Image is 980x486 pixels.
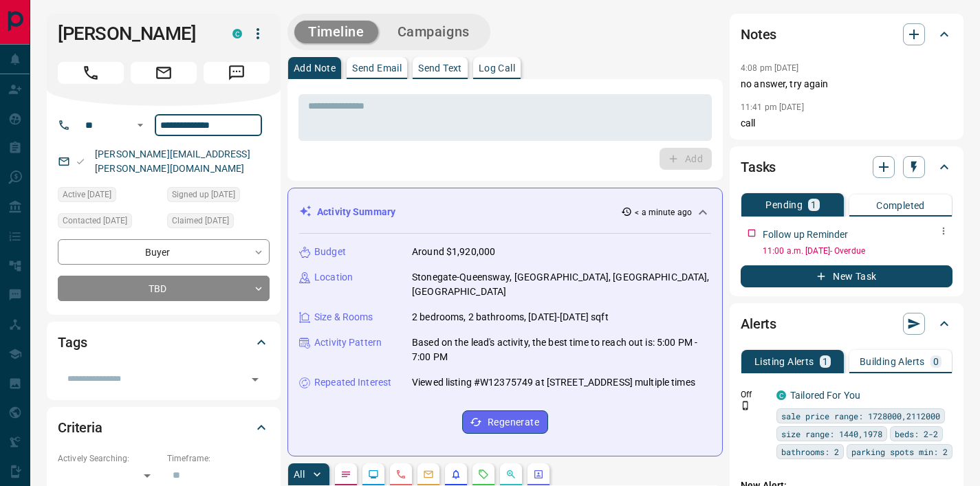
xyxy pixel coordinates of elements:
[58,62,124,84] span: Call
[741,18,952,51] div: Notes
[58,417,102,439] h2: Criteria
[58,452,160,465] p: Actively Searching:
[204,62,270,84] span: Message
[95,148,250,174] a: [PERSON_NAME][EMAIL_ADDRESS][PERSON_NAME][DOMAIN_NAME]
[505,469,516,480] svg: Opportunities
[412,270,711,299] p: Stonegate-Queensway, [GEOGRAPHIC_DATA], [GEOGRAPHIC_DATA], [GEOGRAPHIC_DATA]
[58,239,270,265] div: Buyer
[763,228,848,242] p: Follow up Reminder
[317,205,395,219] p: Activity Summary
[314,335,382,350] p: Activity Pattern
[765,200,803,210] p: Pending
[741,388,768,401] p: Off
[314,310,373,324] p: Size & Rooms
[76,157,85,166] svg: Email Valid
[776,390,786,400] div: condos.ca
[741,401,750,410] svg: Push Notification Only
[741,102,804,112] p: 11:41 pm [DATE]
[781,445,839,459] span: bathrooms: 2
[741,77,952,91] p: no answer, try again
[741,265,952,287] button: New Task
[412,245,495,259] p: Around $1,920,000
[314,245,346,259] p: Budget
[450,469,461,480] svg: Listing Alerts
[299,199,711,225] div: Activity Summary< a minute ago
[860,357,925,366] p: Building Alerts
[395,469,406,480] svg: Calls
[781,409,940,423] span: sale price range: 1728000,2112000
[172,188,235,201] span: Signed up [DATE]
[741,307,952,340] div: Alerts
[58,326,270,359] div: Tags
[895,427,938,441] span: beds: 2-2
[314,375,391,390] p: Repeated Interest
[635,206,692,219] p: < a minute ago
[933,357,939,366] p: 0
[412,335,711,364] p: Based on the lead's activity, the best time to reach out is: 5:00 PM - 7:00 PM
[314,270,353,285] p: Location
[418,63,462,73] p: Send Text
[876,201,925,210] p: Completed
[741,313,776,335] h2: Alerts
[533,469,544,480] svg: Agent Actions
[811,200,816,210] p: 1
[58,276,270,301] div: TBD
[412,375,695,390] p: Viewed listing #W12375749 at [STREET_ADDRESS] multiple times
[741,23,776,45] h2: Notes
[172,214,229,228] span: Claimed [DATE]
[384,21,483,43] button: Campaigns
[58,187,160,206] div: Sun Sep 14 2025
[63,188,111,201] span: Active [DATE]
[294,470,305,479] p: All
[851,445,948,459] span: parking spots min: 2
[232,29,242,38] div: condos.ca
[167,187,270,206] div: Tue Sep 02 2025
[741,151,952,184] div: Tasks
[478,469,489,480] svg: Requests
[781,427,882,441] span: size range: 1440,1978
[479,63,515,73] p: Log Call
[294,63,336,73] p: Add Note
[352,63,402,73] p: Send Email
[423,469,434,480] svg: Emails
[462,410,548,434] button: Regenerate
[63,214,127,228] span: Contacted [DATE]
[167,452,270,465] p: Timeframe:
[823,357,828,366] p: 1
[58,411,270,444] div: Criteria
[58,331,87,353] h2: Tags
[412,310,609,324] p: 2 bedrooms, 2 bathrooms, [DATE]-[DATE] sqft
[741,63,799,73] p: 4:08 pm [DATE]
[741,116,952,131] p: call
[368,469,379,480] svg: Lead Browsing Activity
[294,21,378,43] button: Timeline
[246,370,265,389] button: Open
[132,117,149,133] button: Open
[58,23,212,45] h1: [PERSON_NAME]
[741,156,776,178] h2: Tasks
[131,62,197,84] span: Email
[763,245,952,257] p: 11:00 a.m. [DATE] - Overdue
[790,390,860,401] a: Tailored For You
[58,213,160,232] div: Tue Sep 02 2025
[340,469,351,480] svg: Notes
[167,213,270,232] div: Tue Sep 02 2025
[754,357,814,366] p: Listing Alerts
